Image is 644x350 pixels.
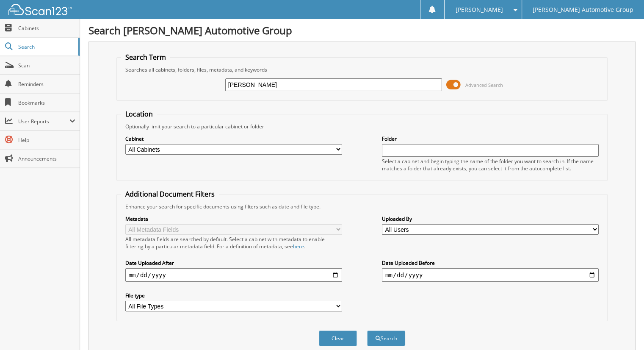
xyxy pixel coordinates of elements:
span: Bookmarks [18,99,75,106]
legend: Location [121,109,157,119]
label: Folder [382,135,599,142]
label: File type [125,292,342,299]
legend: Search Term [121,53,170,62]
span: Search [18,43,74,50]
button: Search [367,331,405,346]
legend: Additional Document Filters [121,189,219,199]
input: end [382,268,599,282]
h1: Search [PERSON_NAME] Automotive Group [88,23,636,37]
span: [PERSON_NAME] Automotive Group [533,7,633,12]
a: here [293,243,304,250]
input: start [125,268,342,282]
span: Cabinets [18,25,75,32]
span: Reminders [18,81,75,88]
div: Select a cabinet and begin typing the name of the folder you want to search in. If the name match... [382,158,599,172]
span: Help [18,136,75,144]
span: Announcements [18,155,75,162]
label: Date Uploaded Before [382,259,599,267]
div: Enhance your search for specific documents using filters such as date and file type. [121,203,603,210]
span: Advanced Search [465,82,503,88]
label: Cabinet [125,135,342,142]
button: Clear [319,331,357,346]
span: User Reports [18,118,69,125]
label: Metadata [125,215,342,222]
label: Uploaded By [382,215,599,222]
span: Scan [18,62,75,69]
div: Optionally limit your search to a particular cabinet or folder [121,123,603,130]
iframe: Chat Widget [602,309,644,350]
label: Date Uploaded After [125,259,342,267]
span: [PERSON_NAME] [455,7,503,12]
div: Searches all cabinets, folders, files, metadata, and keywords [121,66,603,73]
img: scan123-logo-white.svg [8,4,72,15]
div: All metadata fields are searched by default. Select a cabinet with metadata to enable filtering b... [125,236,342,250]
